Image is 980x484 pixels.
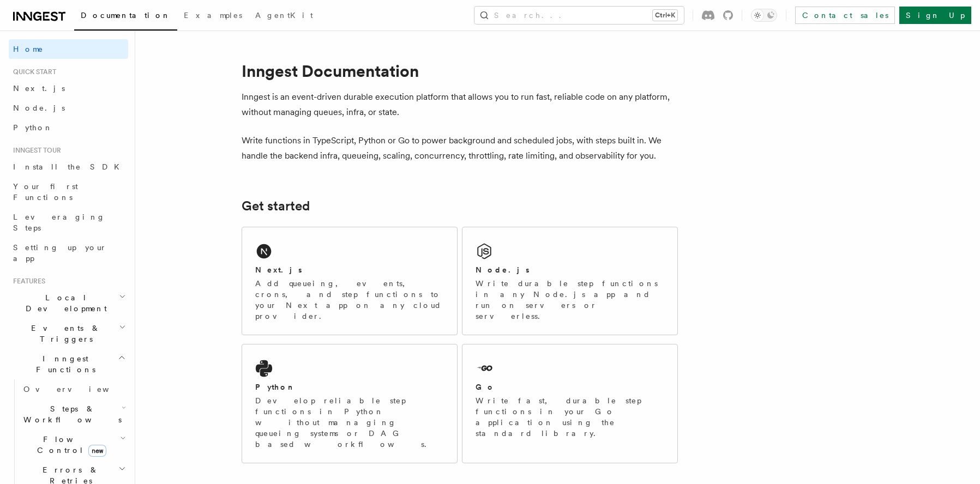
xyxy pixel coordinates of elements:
a: Setting up your app [9,238,128,268]
a: Sign Up [899,7,971,24]
p: Add queueing, events, crons, and step functions to your Next app on any cloud provider. [255,278,444,322]
a: Your first Functions [9,177,128,207]
span: Inngest Functions [9,353,118,375]
p: Write durable step functions in any Node.js app and run on servers or serverless. [476,278,664,322]
button: Search...Ctrl+K [474,7,684,24]
a: Examples [177,3,249,29]
span: Your first Functions [13,182,78,202]
h2: Python [255,382,296,392]
span: new [88,445,106,457]
p: Inngest is an event-driven durable execution platform that allows you to run fast, reliable code ... [242,89,678,120]
a: Next.jsAdd queueing, events, crons, and step functions to your Next app on any cloud provider. [242,227,458,335]
span: Setting up your app [13,243,107,263]
span: Flow Control [19,434,120,456]
span: Home [13,44,44,55]
a: GoWrite fast, durable step functions in your Go application using the standard library. [462,344,678,463]
span: Features [9,277,45,286]
a: Node.js [9,98,128,118]
a: PythonDevelop reliable step functions in Python without managing queueing systems or DAG based wo... [242,344,458,463]
button: Inngest Functions [9,349,128,379]
h2: Next.js [255,264,302,275]
a: Home [9,39,128,59]
span: Next.js [13,84,65,93]
span: Events & Triggers [9,323,119,344]
p: Write functions in TypeScript, Python or Go to power background and scheduled jobs, with steps bu... [242,133,678,164]
span: Steps & Workflows [19,403,122,425]
h1: Inngest Documentation [242,61,678,81]
span: Quick start [9,68,56,76]
p: Write fast, durable step functions in your Go application using the standard library. [476,395,664,439]
a: Leveraging Steps [9,207,128,238]
button: Local Development [9,288,128,318]
a: Contact sales [795,7,895,24]
button: Steps & Workflows [19,399,128,429]
button: Flow Controlnew [19,429,128,460]
span: Documentation [81,11,171,20]
span: Node.js [13,104,65,112]
a: Python [9,118,128,137]
span: Local Development [9,292,119,314]
span: Examples [184,11,242,20]
span: Overview [23,385,136,394]
h2: Go [476,382,495,392]
a: Next.js [9,78,128,98]
a: Install the SDK [9,157,128,177]
a: Get started [242,198,310,214]
h2: Node.js [476,264,530,275]
span: Python [13,123,53,132]
span: AgentKit [255,11,313,20]
a: Node.jsWrite durable step functions in any Node.js app and run on servers or serverless. [462,227,678,335]
span: Leveraging Steps [13,213,105,232]
a: Overview [19,379,128,399]
a: AgentKit [249,3,320,29]
button: Events & Triggers [9,318,128,349]
a: Documentation [74,3,177,31]
span: Install the SDK [13,162,126,171]
kbd: Ctrl+K [653,10,677,21]
span: Inngest tour [9,146,61,155]
button: Toggle dark mode [751,9,777,22]
p: Develop reliable step functions in Python without managing queueing systems or DAG based workflows. [255,395,444,450]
